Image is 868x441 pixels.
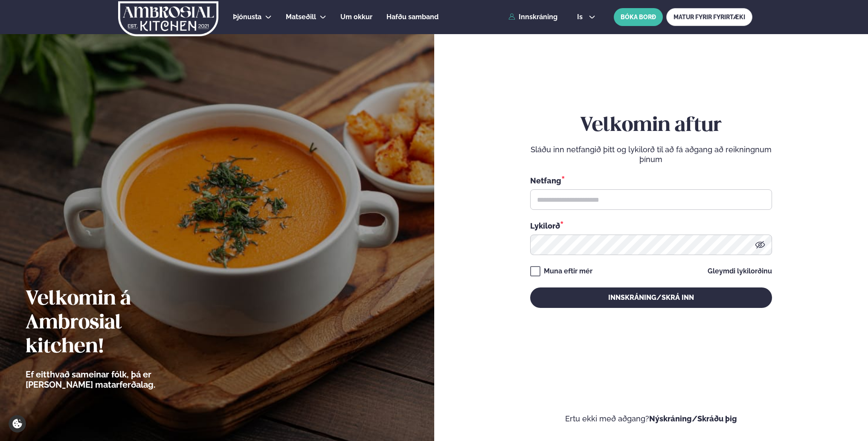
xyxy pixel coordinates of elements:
[340,12,372,22] a: Um okkur
[508,13,557,21] a: Innskráning
[530,145,772,165] p: Sláðu inn netfangið þitt og lykilorð til að fá aðgang að reikningnum þínum
[386,12,438,22] a: Hafðu samband
[530,220,772,231] div: Lykilorð
[233,12,261,22] a: Þjónusta
[26,287,203,359] h2: Velkomin á Ambrosial kitchen!
[340,13,372,21] span: Um okkur
[530,114,772,138] h2: Velkomin aftur
[286,13,316,21] span: Matseðill
[26,369,203,390] p: Ef eitthvað sameinar fólk, þá er [PERSON_NAME] matarferðalag.
[9,415,26,432] a: Cookie settings
[460,414,843,424] p: Ertu ekki með aðgang?
[233,13,261,21] span: Þjónusta
[530,175,772,186] div: Netfang
[570,14,602,20] button: is
[530,287,772,308] button: Innskráning/Skrá inn
[708,268,772,275] a: Gleymdi lykilorðinu
[649,414,737,423] a: Nýskráning/Skráðu þig
[614,8,663,26] button: BÓKA BORÐ
[117,1,219,36] img: logo
[286,12,316,22] a: Matseðill
[386,13,438,21] span: Hafðu samband
[577,14,585,20] span: is
[666,8,752,26] a: MATUR FYRIR FYRIRTÆKI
